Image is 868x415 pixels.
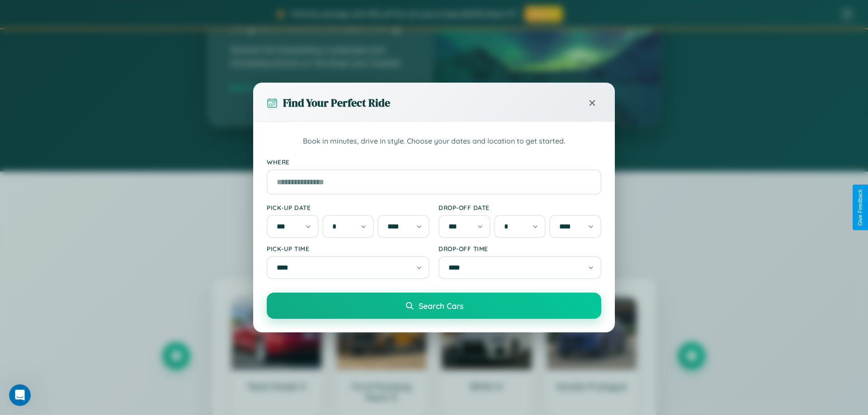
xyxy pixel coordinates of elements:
[419,301,463,311] span: Search Cars
[267,204,429,211] label: Pick-up Date
[267,135,601,147] p: Book in minutes, drive in style. Choose your dates and location to get started.
[267,158,601,166] label: Where
[439,245,601,252] label: Drop-off Time
[439,204,601,211] label: Drop-off Date
[267,245,429,252] label: Pick-up Time
[283,95,390,110] h3: Find Your Perfect Ride
[267,293,601,319] button: Search Cars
